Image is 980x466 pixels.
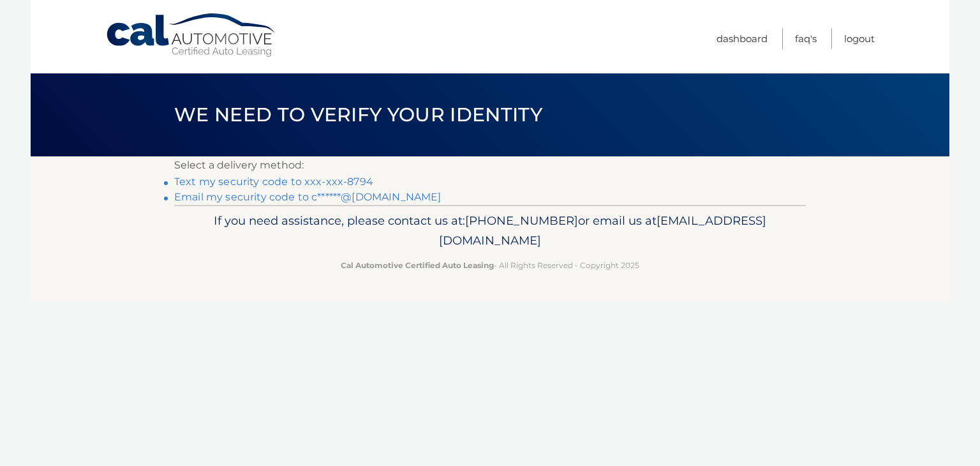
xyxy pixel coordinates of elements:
[174,191,442,203] a: Email my security code to c******@[DOMAIN_NAME]
[174,103,542,126] span: We need to verify your identity
[174,176,373,188] a: Text my security code to xxx-xxx-8794
[341,260,494,270] strong: Cal Automotive Certified Auto Leasing
[182,259,798,272] p: - All Rights Reserved - Copyright 2025
[844,28,875,49] a: Logout
[105,13,278,58] a: Cal Automotive
[465,213,578,228] span: [PHONE_NUMBER]
[182,211,798,252] p: If you need assistance, please contact us at: or email us at
[795,28,817,49] a: FAQ's
[174,156,806,174] p: Select a delivery method:
[716,28,768,49] a: Dashboard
